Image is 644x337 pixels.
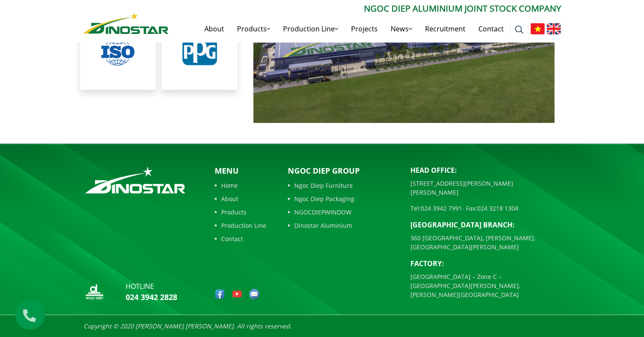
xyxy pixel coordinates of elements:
a: Production Line [215,221,266,230]
a: News [384,15,419,43]
p: [GEOGRAPHIC_DATA] BRANCH: [410,220,561,230]
a: Contact [215,234,266,243]
p: Head Office: [410,165,561,175]
a: NGOCDIEPWINDOW [288,208,397,217]
a: Recruitment [419,15,472,43]
a: 024 3218 1304 [477,204,518,212]
img: logo_footer [83,165,187,195]
a: Products [231,15,277,43]
p: Menu [215,165,266,177]
a: Contact [472,15,510,43]
p: [GEOGRAPHIC_DATA] – Zone C – [GEOGRAPHIC_DATA][PERSON_NAME], [PERSON_NAME][GEOGRAPHIC_DATA] [410,272,561,299]
img: Nhôm Dinostar [83,12,169,34]
p: [STREET_ADDRESS][PERSON_NAME][PERSON_NAME] [410,179,561,197]
p: Ngoc Diep Group [288,165,397,177]
a: 024 3942 7991 [421,204,462,212]
a: Products [215,208,266,217]
img: English [547,23,561,34]
a: Production Line [277,15,345,43]
img: search [515,25,524,34]
a: Dinostar Aluminium [288,221,397,230]
a: About [198,15,231,43]
a: Home [215,181,266,190]
i: Copyright © 2020 [PERSON_NAME] [PERSON_NAME]. All rights reserved. [83,322,292,330]
a: Nhôm Dinostar [83,11,169,34]
p: 360 [GEOGRAPHIC_DATA], [PERSON_NAME], [GEOGRAPHIC_DATA][PERSON_NAME] [410,233,561,251]
p: hotline [126,281,177,291]
p: Tel: - Fax: [410,204,561,213]
p: Ngoc Diep Aluminium Joint Stock Company [169,2,561,15]
p: Factory: [410,258,561,269]
img: logo_nd_footer [83,281,105,303]
a: About [215,194,266,203]
img: Tiếng Việt [530,23,545,34]
a: Ngoc Diep Packaging [288,194,397,203]
a: 024 3942 2828 [126,292,177,302]
a: Projects [345,15,384,43]
a: Ngoc Diep Furniture [288,181,397,190]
